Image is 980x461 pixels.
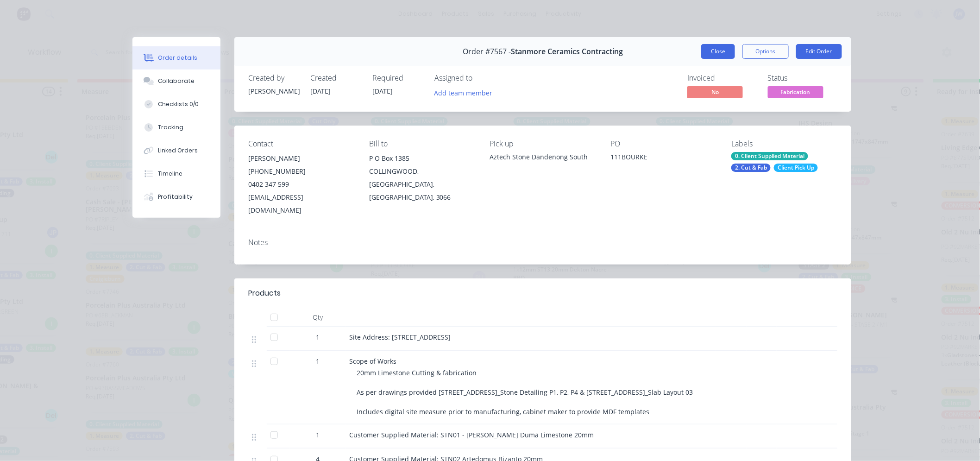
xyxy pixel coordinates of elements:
button: Checklists 0/0 [132,93,220,116]
div: P O Box 1385COLLINGWOOD, [GEOGRAPHIC_DATA], [GEOGRAPHIC_DATA], 3066 [369,152,475,204]
div: [PHONE_NUMBER] [248,165,354,178]
span: [DATE] [310,87,331,95]
div: Required [372,74,423,82]
div: Linked Orders [158,146,198,155]
span: Stanmore Ceramics Contracting [511,47,623,56]
button: Close [701,44,735,59]
div: Order details [158,54,198,62]
span: 1 [316,332,320,342]
div: Created [310,74,361,82]
div: 2. Cut & Fab [731,164,771,172]
div: Tracking [158,123,184,132]
span: Order #7567 - [463,47,511,56]
div: [PERSON_NAME][PHONE_NUMBER]0402 347 599[EMAIL_ADDRESS][DOMAIN_NAME] [248,152,354,217]
button: Add team member [434,86,497,99]
div: Labels [731,139,837,148]
div: [EMAIL_ADDRESS][DOMAIN_NAME] [248,191,354,217]
div: COLLINGWOOD, [GEOGRAPHIC_DATA], [GEOGRAPHIC_DATA], 3066 [369,165,475,204]
div: Created by [248,74,299,82]
div: Client Pick Up [774,164,818,172]
button: Collaborate [132,69,220,93]
span: 20mm Limestone Cutting & fabrication As per drawings provided [STREET_ADDRESS]_Stone Detailing P1... [357,368,693,416]
div: [PERSON_NAME] [248,152,354,165]
div: P O Box 1385 [369,152,475,165]
div: Qty [290,308,346,327]
div: Collaborate [158,77,195,85]
button: Profitability [132,185,220,208]
span: 1 [316,430,320,440]
div: 0402 347 599 [248,178,354,191]
div: Assigned to [434,74,527,82]
div: Aztech Stone Dandenong South [490,152,596,162]
button: Options [742,44,789,59]
button: Timeline [132,162,220,185]
span: Scope of Works [349,357,396,366]
div: 111BOURKE [610,152,716,165]
div: Pick up [490,139,596,148]
div: Timeline [158,170,183,178]
button: Order details [132,46,220,69]
div: [PERSON_NAME] [248,86,299,96]
div: Products [248,288,281,299]
div: PO [610,139,716,148]
div: Invoiced [687,74,757,82]
div: Status [768,74,837,82]
div: Notes [248,238,837,247]
div: Profitability [158,193,193,201]
div: 0. Client Supplied Material [731,152,808,160]
span: Site Address: [STREET_ADDRESS] [349,333,451,341]
span: 1 [316,356,320,366]
span: No [687,86,743,98]
span: Fabrication [768,86,823,98]
span: Customer Supplied Material: STN01 - [PERSON_NAME] Duma Limestone 20mm [349,430,594,439]
button: Add team member [429,86,497,99]
div: Checklists 0/0 [158,100,199,108]
button: Fabrication [768,86,823,100]
div: Contact [248,139,354,148]
button: Linked Orders [132,139,220,162]
button: Edit Order [796,44,842,59]
span: [DATE] [372,87,393,95]
div: Bill to [369,139,475,148]
button: Tracking [132,116,220,139]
